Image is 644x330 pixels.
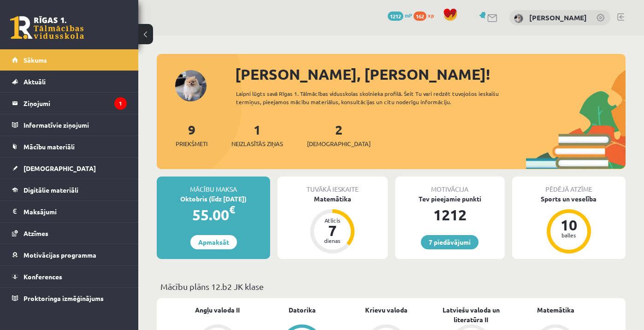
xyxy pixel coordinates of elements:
a: Sports un veselība 10 balles [512,194,626,255]
span: Mācību materiāli [24,142,75,151]
div: Pēdējā atzīme [512,177,626,194]
a: Matemātika Atlicis 7 dienas [278,194,387,255]
span: Proktoringa izmēģinājums [24,294,104,302]
a: 2[DEMOGRAPHIC_DATA] [307,121,371,148]
span: Neizlasītās ziņas [231,139,283,148]
a: 7 piedāvājumi [421,235,479,249]
div: 55.00 [157,204,270,226]
legend: Informatīvie ziņojumi [24,114,127,136]
div: Matemātika [278,194,387,204]
a: Matemātika [537,305,574,315]
img: Emīlija Kajaka [514,14,523,23]
div: Tev pieejamie punkti [395,194,505,204]
a: Aktuāli [12,71,127,92]
a: Latviešu valoda un literatūra II [429,305,513,324]
a: Proktoringa izmēģinājums [12,288,127,309]
span: Priekšmeti [176,139,207,148]
a: [DEMOGRAPHIC_DATA] [12,158,127,179]
a: 9Priekšmeti [176,121,207,148]
div: dienas [319,238,346,243]
a: Rīgas 1. Tālmācības vidusskola [10,16,84,39]
div: Laipni lūgts savā Rīgas 1. Tālmācības vidusskolas skolnieka profilā. Šeit Tu vari redzēt tuvojošo... [236,89,517,106]
div: Oktobris (līdz [DATE]) [157,194,270,204]
div: [PERSON_NAME], [PERSON_NAME]! [235,63,626,85]
div: 10 [555,218,583,232]
span: [DEMOGRAPHIC_DATA] [307,139,371,148]
a: Sākums [12,49,127,71]
div: balles [555,232,583,238]
div: Atlicis [319,218,346,223]
a: 162 xp [414,12,438,19]
a: Datorika [289,305,316,315]
div: Mācību maksa [157,177,270,194]
a: Atzīmes [12,223,127,244]
div: Motivācija [395,177,505,194]
span: [DEMOGRAPHIC_DATA] [24,164,96,172]
div: 7 [319,223,346,238]
span: Atzīmes [24,229,48,237]
div: Tuvākā ieskaite [278,177,387,194]
a: Ziņojumi1 [12,93,127,114]
a: Mācību materiāli [12,136,127,157]
span: 162 [414,12,426,21]
a: Informatīvie ziņojumi [12,114,127,136]
span: € [229,203,235,216]
a: 1Neizlasītās ziņas [231,121,283,148]
a: Apmaksāt [190,235,237,249]
a: 1212 mP [388,12,412,19]
a: Digitālie materiāli [12,179,127,200]
legend: Ziņojumi [24,93,127,114]
legend: Maksājumi [24,201,127,222]
span: xp [428,12,434,19]
i: 1 [114,97,127,110]
p: Mācību plāns 12.b2 JK klase [160,280,622,293]
div: 1212 [395,204,505,226]
span: Sākums [24,56,47,64]
span: Digitālie materiāli [24,186,78,194]
a: Konferences [12,266,127,287]
span: Konferences [24,272,62,281]
a: Krievu valoda [365,305,408,315]
a: Angļu valoda II [195,305,240,315]
span: mP [405,12,412,19]
span: Aktuāli [24,77,46,86]
a: Maksājumi [12,201,127,222]
a: [PERSON_NAME] [529,13,587,22]
div: Sports un veselība [512,194,626,204]
a: Motivācijas programma [12,244,127,265]
span: Motivācijas programma [24,251,96,259]
span: 1212 [388,12,403,21]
